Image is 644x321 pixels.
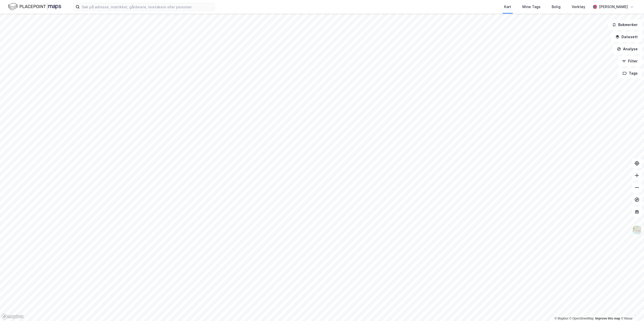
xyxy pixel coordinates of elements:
[569,317,594,320] a: OpenStreetMap
[554,317,568,320] a: Mapbox
[599,4,628,10] div: [PERSON_NAME]
[2,314,24,319] a: Mapbox homepage
[80,3,215,11] input: Søk på adresse, matrikkel, gårdeiere, leietakere eller personer
[619,297,644,321] div: Kontrollprogram for chat
[632,225,642,235] img: Z
[595,317,620,320] a: Improve this map
[504,4,511,10] div: Kart
[611,32,642,42] button: Datasett
[618,68,642,78] button: Tags
[618,56,642,66] button: Filter
[613,44,642,54] button: Analyse
[619,297,644,321] iframe: Chat Widget
[552,4,561,10] div: Bolig
[572,4,585,10] div: Verktøy
[522,4,541,10] div: Mine Tags
[8,2,61,11] img: logo.f888ab2527a4732fd821a326f86c7f29.svg
[608,20,642,30] button: Bokmerker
